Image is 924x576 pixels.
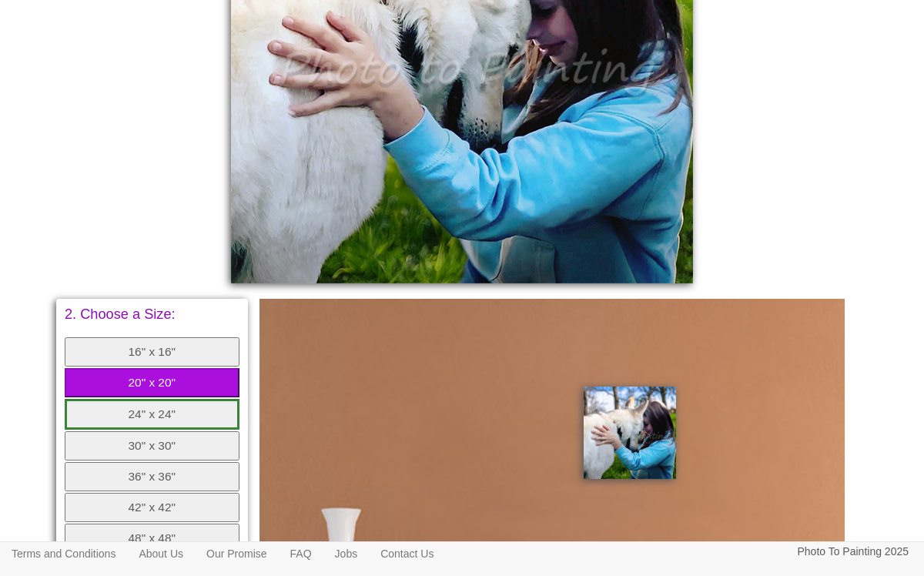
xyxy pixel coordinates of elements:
[65,337,239,367] button: 16" x 16"
[127,542,195,565] a: About Us
[323,542,370,565] a: Jobs
[65,431,239,460] button: 30" x 30"
[369,542,445,565] a: Contact Us
[65,399,239,430] button: 24" x 24"
[797,542,909,561] p: Photo To Painting 2025
[65,524,239,553] button: 48" x 48"
[584,387,676,479] img: Painting
[65,493,239,522] button: 42" x 42"
[195,542,279,565] a: Our Promise
[65,307,239,321] p: 2. Choose a Size:
[279,542,323,565] a: FAQ
[65,368,239,397] button: 20" x 20"
[65,462,239,491] button: 36" x 36"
